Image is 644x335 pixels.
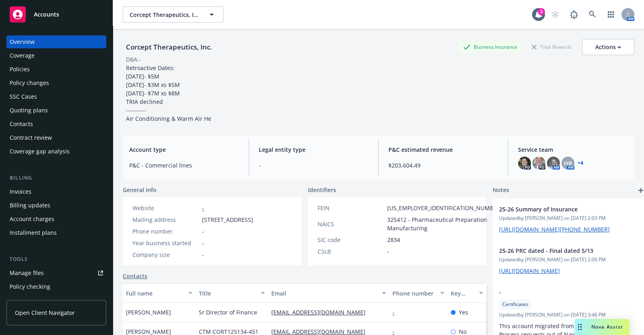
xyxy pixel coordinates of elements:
[6,3,106,26] a: Accounts
[10,185,31,198] div: Invoices
[6,63,106,76] a: Policies
[518,157,531,170] img: photo
[575,319,585,335] div: Drag to move
[123,283,196,303] button: Full name
[318,204,384,212] div: FEIN
[389,283,447,303] button: Phone number
[6,255,106,263] div: Tools
[388,161,498,170] span: $203,604.49
[196,283,268,303] button: Title
[6,174,106,182] div: Billing
[10,199,50,212] div: Billing updates
[578,161,583,165] a: +4
[459,308,468,316] span: Yes
[595,39,621,55] div: Actions
[6,267,106,279] a: Manage files
[132,204,199,212] div: Website
[10,35,35,48] div: Overview
[10,226,57,239] div: Installment plans
[130,10,199,19] span: Corcept Therapeutics, Inc.
[10,63,30,76] div: Policies
[6,118,106,130] a: Contacts
[499,288,618,296] span: -
[126,55,141,64] div: DBA: -
[392,289,435,298] div: Phone number
[6,35,106,48] a: Overview
[132,227,199,236] div: Phone number
[6,213,106,225] a: Account charges
[318,236,384,244] div: SIC code
[10,267,44,279] div: Manage files
[499,246,618,255] span: 25-26 PRC dated - Final dated 5/13
[202,215,253,224] span: [STREET_ADDRESS]
[499,256,639,263] span: Updated by [PERSON_NAME] on [DATE] 2:00 PM
[6,49,106,62] a: Coverage
[603,6,619,23] a: Switch app
[202,250,204,259] span: -
[132,215,199,224] div: Mailing address
[387,215,502,232] span: 325412 - Pharmaceutical Preparation Manufacturing
[6,280,106,293] a: Policy checking
[582,39,634,55] button: Actions
[499,311,639,318] span: Updated by [PERSON_NAME] on [DATE] 3:46 PM
[499,205,618,213] span: 25-26 Summary of Insurance
[566,6,582,23] a: Report a Bug
[308,186,336,194] span: Identifiers
[584,6,601,23] a: Search
[10,90,37,103] div: SSC Cases
[459,42,521,52] div: Business Insurance
[259,145,369,154] span: Legal entity type
[268,283,389,303] button: Email
[271,289,377,298] div: Email
[318,247,384,256] div: CSLB
[126,308,171,316] span: [PERSON_NAME]
[575,319,630,335] button: Nova Assist
[10,131,52,144] div: Contract review
[202,239,204,247] span: -
[6,199,106,212] a: Billing updates
[126,289,184,298] div: Full name
[533,157,545,170] img: photo
[15,308,75,317] span: Open Client Navigator
[528,42,576,52] div: Total Rewards
[10,280,50,293] div: Policy checking
[538,8,545,15] div: 3
[387,204,502,212] span: [US_EMPLOYER_IDENTIFICATION_NUMBER]
[499,225,610,233] a: [URL][DOMAIN_NAME][PHONE_NUMBER]
[123,186,157,194] span: General info
[392,308,401,316] a: -
[502,301,528,308] span: Certificates
[499,215,639,222] span: Updated by [PERSON_NAME] on [DATE] 2:03 PM
[6,226,106,239] a: Installment plans
[387,247,389,256] span: -
[6,185,106,198] a: Invoices
[129,161,239,170] span: P&C - Commercial lines
[202,204,204,212] a: -
[388,145,498,154] span: P&C estimated revenue
[34,11,59,18] span: Accounts
[199,289,256,298] div: Title
[10,104,48,117] div: Quoting plans
[123,6,223,23] button: Corcept Therapeutics, Inc.
[10,213,54,225] div: Account charges
[451,289,474,298] div: Key contact
[10,77,49,89] div: Policy changes
[6,104,106,117] a: Quoting plans
[6,145,106,158] a: Coverage gap analysis
[123,272,147,280] a: Contacts
[499,267,560,275] a: [URL][DOMAIN_NAME]
[6,77,106,89] a: Policy changes
[126,64,211,122] span: Retroactive Dates: [DATE]- $5M [DATE]- $3M xs $5M [DATE]- $7M xs $8M TRIA declined ---------- Air...
[448,283,486,303] button: Key contact
[591,323,623,330] span: Nova Assist
[123,42,215,52] div: Corcept Therapeutics, Inc.
[10,145,70,158] div: Coverage gap analysis
[518,145,628,154] span: Service team
[318,220,384,228] div: NAICS
[129,145,239,154] span: Account type
[547,6,563,23] a: Start snowing
[132,250,199,259] div: Company size
[6,90,106,103] a: SSC Cases
[271,308,372,316] a: [EMAIL_ADDRESS][DOMAIN_NAME]
[132,239,199,247] div: Year business started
